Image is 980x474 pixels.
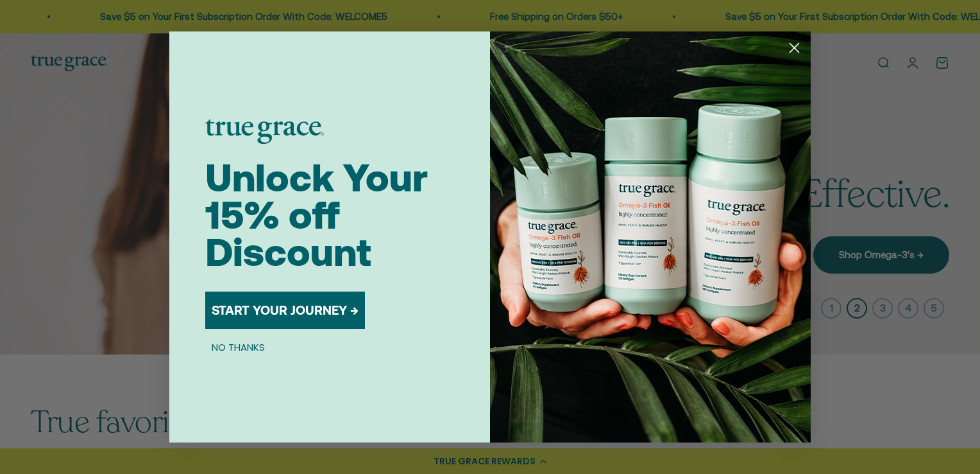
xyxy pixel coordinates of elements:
[205,155,428,274] span: Unlock Your 15% off Discount
[205,119,324,144] img: logo placeholder
[205,292,365,329] button: START YOUR JOURNEY →
[490,31,811,443] img: 098727d5-50f8-4f9b-9554-844bb8da1403.jpeg
[205,339,271,355] button: NO THANKS
[783,37,806,59] button: Close dialog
